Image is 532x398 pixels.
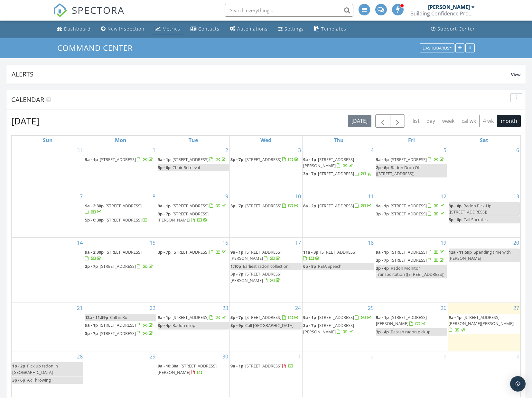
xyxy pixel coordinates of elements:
td: Go to September 4, 2025 [302,145,375,191]
div: New Inspection [107,26,145,32]
span: [STREET_ADDRESS] [245,157,281,162]
td: Go to September 13, 2025 [448,191,520,237]
a: 9a - 1p [STREET_ADDRESS] [158,156,229,164]
a: 9a - 1p [STREET_ADDRESS] [158,203,227,209]
a: 3p - 7p [STREET_ADDRESS] [230,314,300,320]
a: 3p - 7p [STREET_ADDRESS][PERSON_NAME] [158,211,209,223]
td: Go to September 15, 2025 [84,237,157,303]
a: 3p - 7p [STREET_ADDRESS] [230,314,302,321]
span: Radon Drop Off ([STREET_ADDRESS]) [376,165,421,176]
span: [STREET_ADDRESS] [100,157,136,162]
a: 5p - 6:30p [STREET_ADDRESS] [85,216,156,224]
button: month [497,115,521,127]
a: 9a - 1p [STREET_ADDRESS] [158,314,227,320]
span: 9a - 1p [230,363,243,369]
a: 9a - 2:30p [STREET_ADDRESS] [85,202,156,216]
span: 3p - 7p [376,211,389,217]
span: 9a - 1p [303,157,316,162]
td: Go to September 17, 2025 [230,237,303,303]
a: Go to September 15, 2025 [148,238,157,248]
a: 3p - 7p [STREET_ADDRESS] [85,330,154,336]
a: Command Center [57,42,138,53]
span: [STREET_ADDRESS] [320,249,356,255]
a: 3p - 7p [STREET_ADDRESS] [230,202,302,210]
a: Go to September 11, 2025 [367,191,375,202]
a: 3p - 7p [STREET_ADDRESS] [230,203,300,209]
td: Go to October 3, 2025 [375,351,448,397]
span: 3p - 7p [158,211,171,217]
td: Go to September 19, 2025 [375,237,448,303]
a: 3p - 7p [STREET_ADDRESS] [158,249,229,256]
a: 3p - 7p [STREET_ADDRESS] [85,263,156,270]
td: Go to August 31, 2025 [12,145,84,191]
span: 9a - 1p [158,203,171,209]
a: Templates [312,23,349,35]
a: 8a - 2p [STREET_ADDRESS] [303,202,374,210]
span: Call [GEOGRAPHIC_DATA] [245,322,294,328]
span: [STREET_ADDRESS] [106,249,142,255]
span: 9a - 1p [85,157,98,162]
a: 9a - 1p [STREET_ADDRESS] [158,157,227,162]
a: 9a - 2:30p [STREET_ADDRESS] [85,203,142,215]
a: 3p - 7p [STREET_ADDRESS][PERSON_NAME] [303,322,354,334]
a: 9a - 1p [STREET_ADDRESS] [376,202,447,210]
div: Templates [321,26,346,32]
a: Tuesday [187,136,199,145]
button: day [423,115,439,127]
a: Contacts [188,23,222,35]
a: Go to September 17, 2025 [294,238,302,248]
a: Go to September 28, 2025 [76,351,84,362]
a: Go to September 1, 2025 [151,145,157,155]
a: 9a - 1p [STREET_ADDRESS] [85,321,156,329]
span: [STREET_ADDRESS] [173,157,209,162]
a: Go to September 22, 2025 [148,303,157,313]
a: Go to September 27, 2025 [512,303,520,313]
span: Chair Retrieval [173,165,200,170]
a: Go to September 25, 2025 [367,303,375,313]
span: 11a - 3p [303,249,318,255]
div: Metrics [163,26,180,32]
a: Go to September 26, 2025 [439,303,448,313]
a: Thursday [332,136,345,145]
a: Go to September 13, 2025 [512,191,520,202]
span: 9a - 1p [449,314,462,320]
span: 12a - 11:59p [449,249,472,255]
span: [STREET_ADDRESS] [106,217,142,223]
span: 3p - 7p [303,171,316,176]
span: REIA Speech [318,263,341,269]
span: 9a - 2:30p [85,203,104,209]
span: [STREET_ADDRESS][PERSON_NAME] [230,271,281,283]
span: 1:10p [230,263,241,269]
a: 9a - 1p [STREET_ADDRESS] [376,249,447,256]
span: View [511,72,520,77]
a: Go to October 3, 2025 [442,351,448,362]
span: Radon Monitor Transportation ([STREET_ADDRESS]) [376,265,444,277]
input: Search everything... [225,4,353,17]
a: Go to September 4, 2025 [369,145,375,155]
td: Go to September 12, 2025 [375,191,448,237]
div: Alerts [12,70,511,78]
td: Go to September 2, 2025 [157,145,230,191]
span: 3p - 6p [12,377,25,383]
div: Open Intercom Messenger [510,376,526,392]
span: 12a - 11:59p [85,314,108,320]
span: 9a - 1p [376,203,389,209]
a: 3p - 7p [STREET_ADDRESS][PERSON_NAME] [230,270,302,284]
span: 8a - 2p [303,203,316,209]
a: 8a - 2p [STREET_ADDRESS] [303,203,372,209]
span: 6p - 8p [303,263,316,269]
h2: [DATE] [11,114,39,127]
td: Go to September 6, 2025 [448,145,520,191]
a: 3p - 7p [STREET_ADDRESS] [85,330,156,338]
span: 3p - 4p [376,329,389,335]
a: 9a - 1p [STREET_ADDRESS][PERSON_NAME][PERSON_NAME] [449,314,514,332]
a: Go to September 24, 2025 [294,303,302,313]
span: 3p - 7p [85,330,98,336]
a: 3p - 7p [STREET_ADDRESS][PERSON_NAME] [230,271,281,283]
span: 3p - 4p [158,322,171,328]
div: Contacts [198,26,219,32]
a: 3p - 7p [STREET_ADDRESS] [85,263,154,269]
span: 3p - 7p [230,203,243,209]
span: [STREET_ADDRESS][PERSON_NAME][PERSON_NAME] [449,314,514,326]
a: Go to September 8, 2025 [151,191,157,202]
